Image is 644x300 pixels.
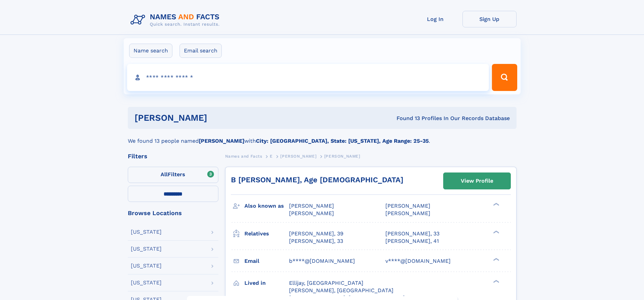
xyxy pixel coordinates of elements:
[244,200,289,212] h3: Also known as
[270,152,273,160] a: E
[280,154,316,159] span: [PERSON_NAME]
[492,230,500,234] div: ❯
[289,237,343,245] a: [PERSON_NAME], 33
[289,230,343,237] a: [PERSON_NAME], 39
[289,280,363,286] span: Ellijay, [GEOGRAPHIC_DATA]
[385,210,430,216] span: [PERSON_NAME]
[280,152,316,160] a: [PERSON_NAME]
[161,171,168,178] span: All
[199,138,244,144] b: [PERSON_NAME]
[324,154,360,159] span: [PERSON_NAME]
[492,279,500,283] div: ❯
[492,64,517,91] button: Search Button
[180,44,222,58] label: Email search
[289,203,334,209] span: [PERSON_NAME]
[461,173,493,189] div: View Profile
[127,64,489,91] input: search input
[231,176,403,184] a: B [PERSON_NAME], Age [DEMOGRAPHIC_DATA]
[128,11,225,29] img: Logo Names and Facts
[244,255,289,267] h3: Email
[289,210,334,216] span: [PERSON_NAME]
[256,138,429,144] b: City: [GEOGRAPHIC_DATA], State: [US_STATE], Age Range: 25-35
[492,202,500,207] div: ❯
[270,154,273,159] span: E
[128,153,218,159] div: Filters
[128,129,517,145] div: We found 13 people named with .
[244,277,289,289] h3: Lived in
[131,280,162,285] div: [US_STATE]
[462,11,517,27] a: Sign Up
[131,229,162,235] div: [US_STATE]
[385,237,439,245] a: [PERSON_NAME], 41
[385,230,439,237] a: [PERSON_NAME], 33
[289,287,393,294] span: [PERSON_NAME], [GEOGRAPHIC_DATA]
[129,44,172,58] label: Name search
[385,203,430,209] span: [PERSON_NAME]
[135,114,302,122] h1: [PERSON_NAME]
[302,115,510,122] div: Found 13 Profiles In Our Records Database
[128,167,218,183] label: Filters
[444,173,510,189] a: View Profile
[492,257,500,261] div: ❯
[131,246,162,252] div: [US_STATE]
[128,210,218,216] div: Browse Locations
[244,228,289,239] h3: Relatives
[408,11,462,27] a: Log In
[131,263,162,269] div: [US_STATE]
[225,152,262,160] a: Names and Facts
